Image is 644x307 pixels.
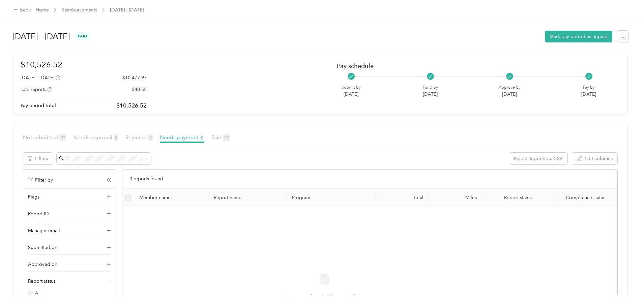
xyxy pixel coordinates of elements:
[581,85,596,91] p: Pay by
[122,170,617,189] div: 0 reports found
[581,91,596,98] p: [DATE]
[423,91,438,98] p: [DATE]
[23,153,53,164] button: Filters
[148,134,153,141] span: 0
[160,134,204,141] span: Needs payment
[208,189,287,207] th: Report name
[75,32,91,40] span: paid
[572,153,617,164] button: Edit columns
[28,289,111,297] label: All
[13,6,31,14] div: Back
[28,177,53,184] p: Filter by
[21,59,147,70] h1: $10,526.52
[28,193,39,201] span: Flags
[287,189,376,207] th: Program
[62,7,97,13] a: Reimbursements
[28,210,49,217] span: Report ID
[74,134,118,141] span: Needs approval
[28,261,57,268] span: Approved on
[21,86,52,93] div: Late reports
[134,189,208,207] th: Member name
[122,74,147,81] p: $10,477.97
[12,28,70,44] h1: [DATE] - [DATE]
[606,269,644,307] iframe: Everlance-gr Chat Button Frame
[211,134,230,141] span: Paid
[434,195,477,201] div: Miles
[499,85,521,91] p: Approve by
[342,91,361,98] p: [DATE]
[59,134,66,141] span: 22
[545,31,612,42] button: Mark pay period as unpaid
[36,7,49,13] a: Home
[21,102,56,109] p: Pay period total
[200,134,204,141] span: 0
[116,101,147,110] p: $10,526.52
[139,195,203,201] div: Member name
[499,91,521,98] p: [DATE]
[509,153,567,164] button: Reject Reports via CSV
[423,85,438,91] p: Fund by
[337,62,608,69] h2: Pay schedule
[23,134,66,141] span: Not submitted
[28,244,57,251] span: Submitted on
[559,195,612,201] span: Compliance status
[488,195,548,201] span: Report status
[285,293,364,301] span: No reports found with current filters
[110,6,144,13] span: [DATE] - [DATE]
[381,195,423,201] div: Total
[223,134,230,141] span: 27
[342,85,361,91] p: Submit by
[132,86,147,93] p: $48.55
[125,134,153,141] span: Rejected
[28,278,56,285] span: Report status
[21,74,60,81] div: [DATE] - [DATE]
[28,227,60,234] span: Manager email
[114,134,118,141] span: 0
